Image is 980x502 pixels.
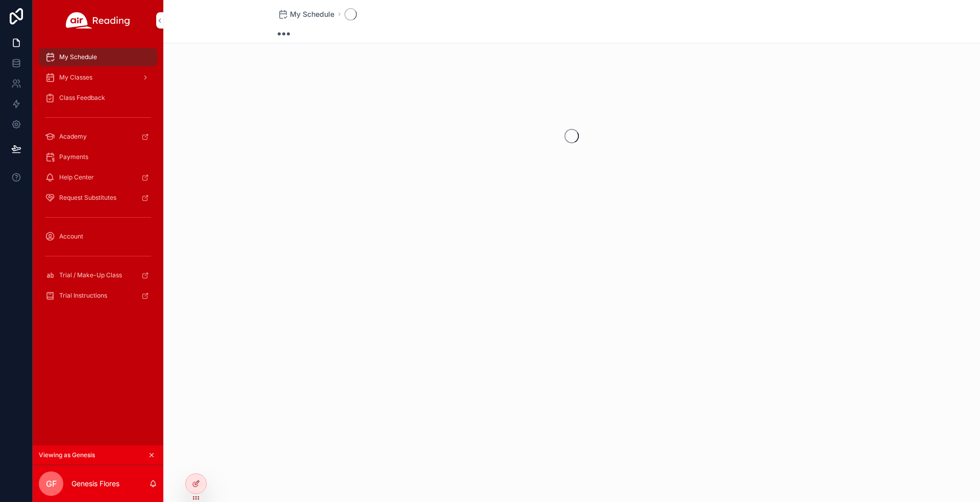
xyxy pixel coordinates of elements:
span: Academy [59,133,87,141]
span: My Classes [59,73,92,82]
span: My Schedule [290,9,334,19]
span: Class Feedback [59,94,105,102]
span: Trial Instructions [59,292,107,300]
a: Request Substitutes [39,189,157,207]
div: scrollable content [33,41,163,318]
span: Account [59,232,83,241]
a: My Schedule [39,48,157,66]
span: My Schedule [59,53,97,61]
a: Payments [39,148,157,166]
p: Genesis Flores [71,479,119,489]
a: Help Center [39,168,157,187]
span: Payments [59,153,88,161]
span: Help Center [59,173,94,181]
img: App logo [66,12,130,29]
a: Class Feedback [39,89,157,107]
a: Trial Instructions [39,286,157,305]
span: Trial / Make-Up Class [59,271,122,279]
a: Trial / Make-Up Class [39,266,157,284]
a: Account [39,227,157,246]
a: Academy [39,127,157,146]
span: Viewing as Genesis [39,451,95,459]
a: My Schedule [278,9,334,19]
span: GF [46,478,57,490]
a: My Classes [39,68,157,87]
span: Request Substitutes [59,194,116,202]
